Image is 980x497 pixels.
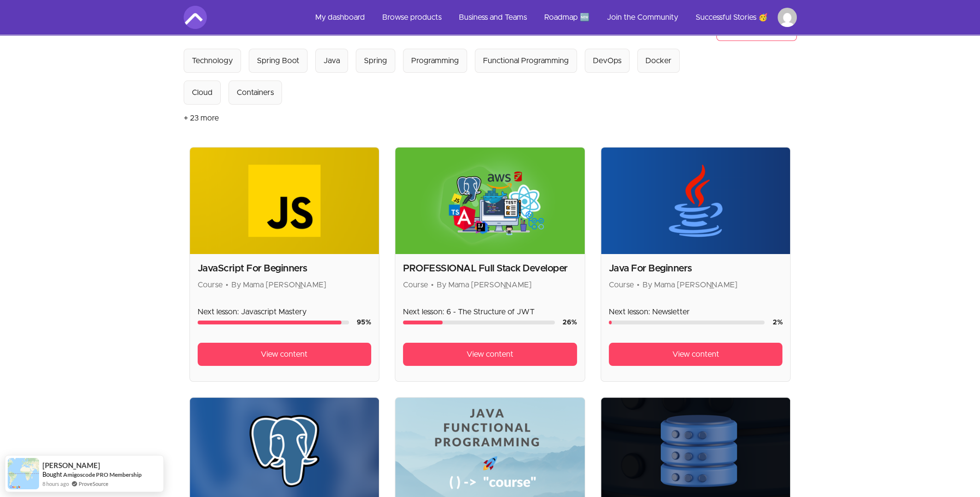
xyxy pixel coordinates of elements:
span: • [637,281,640,289]
div: Course progress [198,321,349,324]
div: Programming [411,55,459,67]
span: 8 hours ago [42,480,69,488]
span: 95 % [357,319,371,326]
span: Course [609,281,634,289]
span: • [431,281,434,289]
a: View content [198,343,372,366]
a: View content [609,343,783,366]
div: Technology [192,55,233,67]
div: Functional Programming [483,55,569,67]
button: + 23 more [184,105,219,132]
a: My dashboard [308,6,373,29]
nav: Main [308,6,797,29]
h2: Java For Beginners [609,262,783,275]
p: Next lesson: Javascript Mastery [198,306,372,318]
span: Bought [42,470,62,478]
img: Product image for Java For Beginners [601,148,791,254]
a: View content [403,343,577,366]
img: Product image for PROFESSIONAL Full Stack Developer [395,148,585,254]
span: • [226,281,228,289]
img: Profile image for Abdelhadi ZIANE [778,8,797,27]
img: provesource social proof notification image [8,458,39,489]
span: By Mama [PERSON_NAME] [437,281,532,289]
div: Cloud [192,87,213,98]
img: Product image for JavaScript For Beginners [190,148,379,254]
a: Join the Community [599,6,686,29]
div: Spring Boot [257,55,299,67]
span: Course [403,281,428,289]
a: Amigoscode PRO Membership [63,471,142,478]
a: Successful Stories 🥳 [688,6,776,29]
p: Next lesson: Newsletter [609,306,783,318]
img: Amigoscode logo [184,6,207,29]
div: Java [323,55,340,67]
span: View content [261,349,308,360]
span: By Mama [PERSON_NAME] [231,281,326,289]
div: Docker [645,55,671,67]
a: ProveSource [79,480,108,488]
span: View content [672,349,719,360]
span: [PERSON_NAME] [42,461,100,470]
h2: PROFESSIONAL Full Stack Developer [403,262,577,275]
div: DevOps [593,55,621,67]
div: Containers [237,87,274,98]
span: 2 % [772,319,782,326]
a: Roadmap 🆕 [537,6,597,29]
span: By Mama [PERSON_NAME] [643,281,738,289]
div: Spring [364,55,387,67]
div: Course progress [403,321,555,324]
span: Course [198,281,223,289]
div: Course progress [609,321,765,324]
p: Next lesson: 6 - The Structure of JWT [403,306,577,318]
span: 26 % [563,319,577,326]
a: Browse products [375,6,449,29]
span: View content [467,349,513,360]
a: Business and Teams [451,6,535,29]
h2: JavaScript For Beginners [198,262,372,275]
